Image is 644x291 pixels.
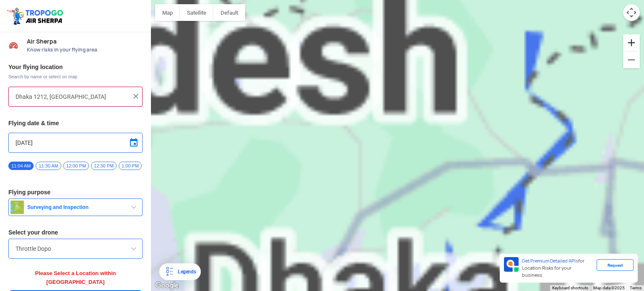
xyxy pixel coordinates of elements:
button: Keyboard shortcuts [552,285,588,291]
h3: Flying date & time [8,120,143,126]
button: Surveying and Inspection [8,198,143,216]
img: Google [153,280,181,291]
h3: Select your drone [8,229,143,235]
img: ic_close.png [132,92,140,100]
input: Select Date [16,138,135,148]
span: Air Sherpa [27,38,143,45]
img: Premium APIs [504,257,519,272]
span: 12:00 PM [63,162,89,170]
span: 12:30 PM [91,162,117,170]
div: Legends [174,267,196,277]
button: Show street map [155,4,180,21]
span: 1:00 PM [119,162,142,170]
h3: Flying purpose [8,189,143,195]
a: Open this area in Google Maps (opens a new window) [153,280,181,291]
a: Terms [630,286,641,290]
div: for Location Risks for your business. [519,257,597,279]
button: Map camera controls [623,4,640,21]
img: survey.png [10,201,24,214]
span: Search by name or select on map [8,73,143,80]
span: Surveying and Inspection [24,204,129,211]
img: Risk Scores [8,40,18,50]
div: Request [597,259,634,271]
span: Get Premium Detailed APIs [522,258,578,264]
input: Search by name or Brand [16,244,135,254]
button: Show satellite imagery [180,4,213,21]
h3: Your flying location [8,64,143,70]
button: Zoom out [623,52,640,68]
span: 11:30 AM [36,162,61,170]
span: Please Select a Location within [GEOGRAPHIC_DATA] [35,270,116,285]
span: Know risks in your flying area [27,46,143,53]
span: Map data ©2025 [593,286,625,290]
span: 11:04 AM [8,162,34,170]
input: Search your flying location [16,92,129,102]
img: ic_tgdronemaps.svg [6,6,66,26]
img: Legends [164,267,174,277]
button: Zoom in [623,34,640,51]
